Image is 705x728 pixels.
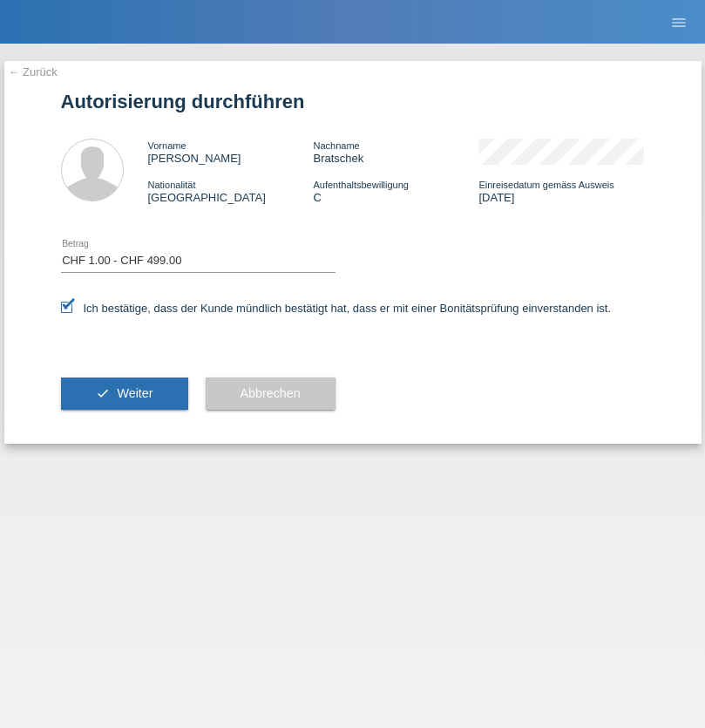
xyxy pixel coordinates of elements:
[661,17,696,27] a: menu
[148,178,314,204] div: [GEOGRAPHIC_DATA]
[148,180,196,190] span: Nationalität
[61,91,645,112] h1: Autorisierung durchführen
[313,178,478,204] div: C
[670,14,688,31] i: menu
[117,386,153,400] span: Weiter
[313,139,478,165] div: Bratschek
[241,386,301,400] span: Abbrechen
[313,140,359,151] span: Nachname
[206,378,336,411] button: Abbrechen
[478,178,644,204] div: [DATE]
[61,302,612,315] label: Ich bestätige, dass der Kunde mündlich bestätigt hat, dass er mit einer Bonitätsprüfung einversta...
[148,139,314,165] div: [PERSON_NAME]
[96,386,110,400] i: check
[148,140,186,151] span: Vorname
[313,180,408,190] span: Aufenthaltsbewilligung
[61,378,188,411] button: check Weiter
[478,180,613,190] span: Einreisedatum gemäss Ausweis
[9,65,58,78] a: ← Zurück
